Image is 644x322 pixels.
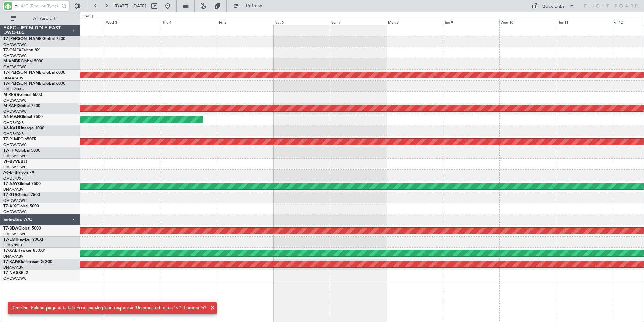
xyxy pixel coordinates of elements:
a: T7-ONEXFalcon 8X [3,48,40,52]
a: OMDW/DWC [3,142,27,147]
a: OMDW/DWC [3,165,27,170]
span: T7-EMI [3,238,17,242]
span: T7-AAY [3,182,18,186]
span: T7-XAL [3,249,17,253]
a: OMDB/DXB [3,131,24,136]
span: M-AMBR [3,59,21,63]
a: OMDW/DWC [3,42,27,47]
a: M-RRRRGlobal 6000 [3,93,42,97]
span: M-RAFI [3,104,18,108]
div: Sat 6 [274,19,330,25]
div: Tue 9 [443,19,499,25]
span: All Aircraft [18,16,71,21]
div: [DATE] [82,14,93,19]
input: A/C (Reg. or Type) [21,1,59,11]
span: VP-BVV [3,160,18,164]
a: LFMN/NCE [3,243,23,248]
div: Wed 10 [499,19,555,25]
span: T7-ONEX [3,48,21,52]
a: OMDW/DWC [3,64,27,70]
span: T7-FHX [3,149,18,153]
span: [DATE] - [DATE] [115,3,146,9]
div: Sun 7 [330,19,386,25]
a: M-AMBRGlobal 5000 [3,59,43,63]
span: T7-NAS [3,271,18,275]
a: A6-MAHGlobal 7500 [3,115,43,119]
a: T7-[PERSON_NAME]Global 6000 [3,71,65,75]
a: T7-GTSGlobal 7500 [3,193,40,197]
div: Mon 8 [387,19,443,25]
a: T7-XALHawker 850XP [3,249,45,253]
span: M-RRRR [3,93,19,97]
a: T7-NASBBJ2 [3,271,28,275]
div: Quick Links [542,3,565,10]
span: A6-MAH [3,115,20,119]
span: T7-GTS [3,193,17,197]
span: A6-KAH [3,126,19,130]
span: T7-AIX [3,204,16,208]
span: T7-[PERSON_NAME] [3,82,42,86]
a: T7-XAMGulfstream G-200 [3,260,52,264]
div: Thu 11 [556,19,612,25]
span: T7-P1MP [3,137,20,141]
a: T7-BDAGlobal 5000 [3,226,41,231]
button: Refresh [230,1,270,11]
a: T7-[PERSON_NAME]Global 6000 [3,82,65,86]
span: T7-BDA [3,226,18,231]
a: T7-P1MPG-650ER [3,137,37,141]
a: OMDW/DWC [3,232,27,237]
span: T7-[PERSON_NAME] [3,37,42,41]
button: Quick Links [528,1,578,11]
a: A6-EFIFalcon 7X [3,171,34,175]
a: M-RAFIGlobal 7500 [3,104,40,108]
a: OMDB/DXB [3,176,24,181]
a: T7-EMIHawker 900XP [3,238,44,242]
a: DNAA/ABV [3,265,23,270]
a: OMDW/DWC [3,276,27,281]
a: VP-BVVBBJ1 [3,160,28,164]
a: OMDW/DWC [3,53,27,58]
a: T7-AAYGlobal 7500 [3,182,41,186]
a: OMDB/DXB [3,120,24,125]
div: [Timeline] Reload page data fail: Error parsing json response: 'Unexpected token '<''. Logged in? [11,305,206,312]
a: DNAA/ABV [3,254,23,259]
a: T7-FHXGlobal 5000 [3,149,40,153]
div: Wed 3 [105,19,161,25]
a: OMDW/DWC [3,198,27,203]
a: OMDW/DWC [3,209,27,214]
a: T7-AIXGlobal 5000 [3,204,39,208]
span: Refresh [240,4,268,8]
a: OMDW/DWC [3,98,27,103]
span: A6-EFI [3,171,16,175]
a: DNAA/ABV [3,76,23,81]
span: T7-[PERSON_NAME] [3,71,42,75]
a: OMDW/DWC [3,109,27,114]
a: OMDW/DWC [3,154,27,159]
a: T7-[PERSON_NAME]Global 7500 [3,37,65,41]
a: DNAA/ABV [3,187,23,192]
span: T7-XAM [3,260,19,264]
a: A6-KAHLineage 1000 [3,126,44,130]
button: All Aircraft [7,13,73,24]
a: OMDB/DXB [3,87,24,92]
div: Fri 5 [218,19,274,25]
div: Thu 4 [161,19,217,25]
